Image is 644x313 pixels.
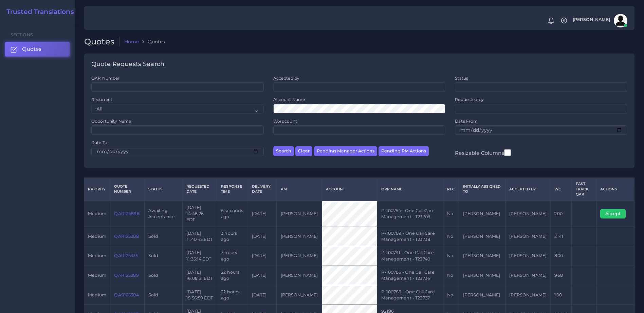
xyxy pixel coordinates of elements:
span: Sections [11,32,33,37]
td: 108 [551,285,572,305]
th: Account [322,178,378,201]
td: [DATE] [248,246,276,266]
td: No [443,266,459,285]
label: Status [455,75,468,81]
td: 22 hours ago [217,285,248,305]
a: QAR124896 [114,211,139,216]
label: Requested by [455,97,484,102]
th: Accepted by [505,178,551,201]
td: [PERSON_NAME] [505,201,551,227]
a: QAR125304 [114,292,139,297]
th: REC [443,178,459,201]
span: medium [88,292,106,297]
td: P-100788 - One Call Care Management - T23737 [378,285,443,305]
td: [PERSON_NAME] [277,201,322,227]
td: 968 [551,266,572,285]
span: medium [88,234,106,239]
h2: Quotes [84,37,119,47]
td: [DATE] 14:48:26 EDT [182,201,217,227]
input: Resizable Columns [504,148,511,157]
th: Delivery Date [248,178,276,201]
td: No [443,201,459,227]
td: [PERSON_NAME] [277,285,322,305]
th: AM [277,178,322,201]
td: No [443,285,459,305]
button: Pending PM Actions [379,146,429,156]
td: P-100789 - One Call Care Management - T23738 [378,227,443,246]
td: [DATE] 16:08:31 EDT [182,266,217,285]
td: 6 seconds ago [217,201,248,227]
td: 2141 [551,227,572,246]
th: Requested Date [182,178,217,201]
td: [DATE] [248,266,276,285]
td: [PERSON_NAME] [505,285,551,305]
button: Clear [295,146,312,156]
label: Date To [91,140,107,145]
td: No [443,227,459,246]
a: Accept [600,211,630,216]
th: Opp Name [378,178,443,201]
a: [PERSON_NAME]avatar [569,14,630,27]
label: QAR Number [91,75,119,81]
td: 3 hours ago [217,227,248,246]
td: [PERSON_NAME] [277,246,322,266]
th: Fast Track QAR [572,178,596,201]
li: Quotes [139,38,165,45]
label: Opportunity Name [91,118,131,124]
label: Recurrent [91,97,112,102]
td: P-100754 - One Call Care Management - T23709 [378,201,443,227]
a: QAR125335 [114,253,138,258]
td: 800 [551,246,572,266]
label: Resizable Columns [455,148,511,157]
td: Awaiting Acceptance [145,201,183,227]
td: [DATE] [248,285,276,305]
a: QAR125308 [114,234,139,239]
td: [PERSON_NAME] [459,266,505,285]
td: [PERSON_NAME] [505,266,551,285]
button: Accept [600,209,626,218]
span: medium [88,211,106,216]
td: [DATE] 15:56:59 EDT [182,285,217,305]
td: [DATE] 11:40:45 EDT [182,227,217,246]
a: Quotes [5,42,70,56]
a: Trusted Translations [2,8,74,16]
td: P-100785 - One Call Care Management - T23736 [378,266,443,285]
label: Date From [455,118,478,124]
th: Quote Number [110,178,145,201]
td: [PERSON_NAME] [459,201,505,227]
th: Status [145,178,183,201]
td: No [443,246,459,266]
td: Sold [145,227,183,246]
td: 22 hours ago [217,266,248,285]
td: [PERSON_NAME] [277,266,322,285]
span: medium [88,253,106,258]
button: Pending Manager Actions [314,146,377,156]
td: [PERSON_NAME] [277,227,322,246]
th: Initially Assigned to [459,178,505,201]
td: P-100791 - One Call Care Management - T23740 [378,246,443,266]
td: Sold [145,285,183,305]
label: Accepted by [273,75,300,81]
img: avatar [614,14,627,27]
td: Sold [145,246,183,266]
td: [PERSON_NAME] [459,285,505,305]
td: [DATE] [248,201,276,227]
td: [PERSON_NAME] [505,246,551,266]
td: [PERSON_NAME] [505,227,551,246]
span: medium [88,273,106,278]
a: Home [124,38,139,45]
span: [PERSON_NAME] [573,18,610,22]
span: Quotes [22,45,41,53]
h4: Quote Requests Search [91,61,164,68]
label: Wordcount [273,118,297,124]
button: Search [273,146,294,156]
label: Account Name [273,97,305,102]
td: [PERSON_NAME] [459,246,505,266]
td: [DATE] 11:35:14 EDT [182,246,217,266]
th: Actions [596,178,634,201]
td: 3 hours ago [217,246,248,266]
th: Response Time [217,178,248,201]
th: Priority [84,178,110,201]
td: [DATE] [248,227,276,246]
